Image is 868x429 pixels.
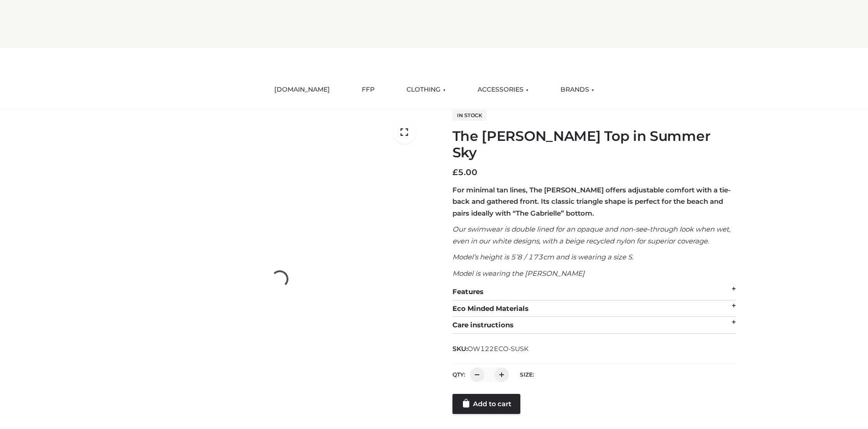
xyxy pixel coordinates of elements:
[355,80,381,100] a: FFP
[452,284,736,300] div: Features
[400,80,452,100] a: CLOTHING
[267,80,337,100] a: [DOMAIN_NAME]
[452,253,633,261] em: Model’s height is 5’8 / 173cm and is wearing a size S.
[452,110,487,121] span: In stock
[452,167,478,177] bdi: 5.00
[452,343,529,354] span: SKU:
[452,167,458,177] span: £
[471,80,535,100] a: ACCESSORIES
[452,269,585,278] em: Model is wearing the [PERSON_NAME]
[452,186,731,217] strong: For minimal tan lines, The [PERSON_NAME] offers adjustable comfort with a tie-back and gathered f...
[452,300,736,317] div: Eco Minded Materials
[554,80,601,100] a: BRANDS
[452,317,736,334] div: Care instructions
[452,394,520,414] a: Add to cart
[452,225,730,245] em: Our swimwear is double lined for an opaque and non-see-through look when wet, even in our white d...
[452,371,465,378] label: QTY:
[520,371,534,378] label: Size:
[467,345,529,353] span: OW122ECO-SUSK
[452,128,736,161] h1: The [PERSON_NAME] Top in Summer Sky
